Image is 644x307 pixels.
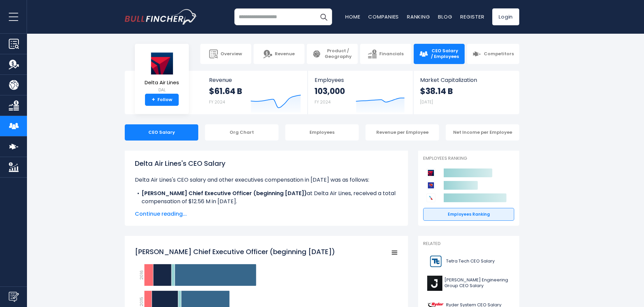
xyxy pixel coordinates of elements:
[200,44,251,64] a: Overview
[420,99,433,105] small: [DATE]
[460,13,484,20] a: Register
[420,77,512,83] span: Market Capitalization
[125,9,197,25] img: bullfincher logo
[414,44,465,64] a: CEO Salary / Employees
[427,168,435,177] img: Delta Air Lines competitors logo
[152,97,155,103] strong: +
[484,51,514,57] span: Competitors
[368,13,399,20] a: Companies
[315,86,345,96] strong: 103,000
[423,241,514,247] p: Related
[275,51,295,57] span: Revenue
[446,258,495,264] span: Tetra Tech CEO Salary
[324,48,352,60] span: Product / Geography
[307,44,358,64] a: Product / Geography
[379,51,404,57] span: Financials
[125,9,197,25] a: Go to homepage
[444,277,510,289] span: [PERSON_NAME] Engineering Group CEO Salary
[407,13,430,20] a: Ranking
[315,99,331,105] small: FY 2024
[427,193,435,202] img: American Airlines Group competitors logo
[209,99,225,105] small: FY 2024
[142,189,307,197] b: [PERSON_NAME] Chief Executive Officer (beginning [DATE])
[285,124,359,141] div: Employees
[365,124,439,141] div: Revenue per Employee
[135,158,398,168] h1: Delta Air Lines's CEO Salary
[205,124,279,141] div: Org Chart
[360,44,411,64] a: Financials
[423,252,514,271] a: Tetra Tech CEO Salary
[492,8,519,25] a: Login
[135,189,398,206] li: at Delta Air Lines, received a total compensation of $12.56 M in [DATE].
[209,86,242,96] strong: $61.64 B
[427,181,435,190] img: Southwest Airlines Co. competitors logo
[202,71,308,114] a: Revenue $61.64 B FY 2024
[254,44,304,64] a: Revenue
[135,210,398,218] span: Continue reading...
[467,44,519,64] a: Competitors
[209,77,301,83] span: Revenue
[423,274,514,293] a: [PERSON_NAME] Engineering Group CEO Salary
[138,270,145,280] text: 2016
[135,176,398,184] p: Delta Air Lines's CEO salary and other executives compensation in [DATE] was as follows:
[438,13,452,20] a: Blog
[145,80,179,86] span: Delta Air Lines
[420,86,453,96] strong: $38.14 B
[125,124,198,141] div: CEO Salary
[423,156,514,161] p: Employees Ranking
[315,77,406,83] span: Employees
[427,254,444,269] img: TTEK logo
[345,13,360,20] a: Home
[413,71,519,114] a: Market Capitalization $38.14 B [DATE]
[427,276,442,291] img: J logo
[145,94,179,106] a: +Follow
[423,208,514,221] a: Employees Ranking
[138,297,145,306] text: 2015
[145,87,179,93] small: DAL
[431,48,459,60] span: CEO Salary / Employees
[144,52,179,94] a: Delta Air Lines DAL
[315,8,332,25] button: Search
[221,51,242,57] span: Overview
[446,124,519,141] div: Net Income per Employee
[308,71,413,114] a: Employees 103,000 FY 2024
[135,247,335,256] tspan: [PERSON_NAME] Chief Executive Officer (beginning [DATE])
